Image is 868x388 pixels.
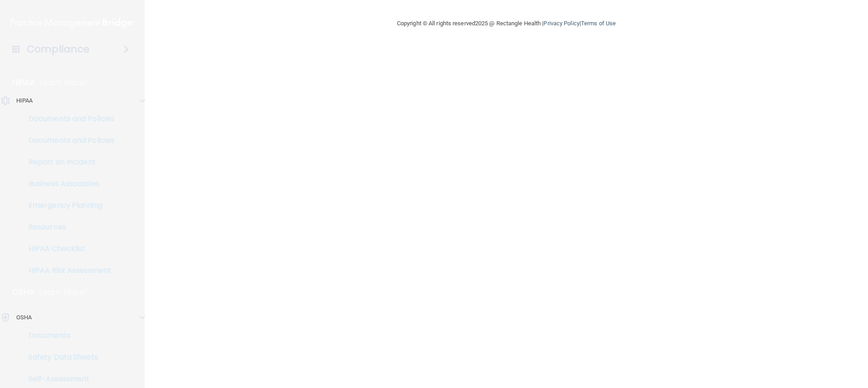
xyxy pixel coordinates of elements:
p: Documents and Policies [6,136,129,145]
p: HIPAA [12,77,35,88]
p: OSHA [12,287,35,298]
p: Self-Assessment [6,374,129,383]
img: PMB logo [11,14,134,32]
a: Terms of Use [581,20,616,27]
div: Copyright © All rights reserved 2025 @ Rectangle Health | | [341,9,671,38]
a: Privacy Policy [543,20,579,27]
p: Learn More! [39,287,87,298]
p: HIPAA Checklist [6,244,129,253]
p: HIPAA [16,95,33,106]
p: Resources [6,223,129,232]
p: Report an Incident [6,158,129,167]
p: Safety Data Sheets [6,353,129,362]
p: Documents and Policies [6,114,129,123]
h4: Compliance [27,43,90,56]
p: OSHA [16,312,32,323]
p: Documents [6,331,129,340]
p: HIPAA Risk Assessment [6,266,129,275]
p: Learn More! [40,77,88,88]
p: Business Associates [6,179,129,188]
p: Emergency Planning [6,201,129,210]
